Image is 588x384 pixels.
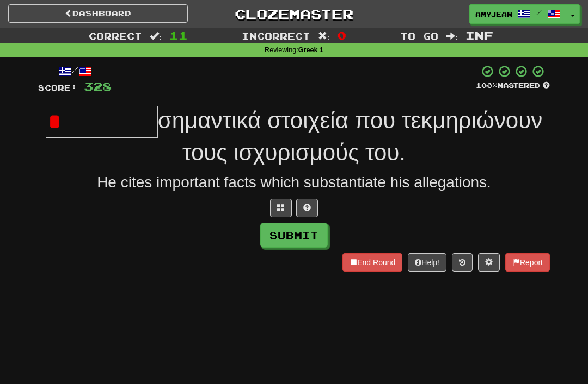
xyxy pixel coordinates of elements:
span: 100 % [476,81,498,90]
a: Dashboard [8,4,188,23]
div: Mastered [476,81,550,91]
div: / [38,65,112,78]
span: : [318,32,330,41]
button: Help! [408,253,446,272]
span: σημαντικά στοιχεία που τεκμηριώνουν τους ισχυρισμούς του. [158,108,542,165]
a: AmyJean / [469,4,566,24]
button: Submit [260,223,328,248]
span: : [446,32,458,41]
a: Clozemaster [204,4,384,23]
span: 328 [84,79,112,93]
span: Score: [38,83,77,92]
span: : [150,32,162,41]
span: 0 [337,29,346,42]
button: Switch sentence to multiple choice alt+p [270,199,292,217]
button: End Round [342,253,402,272]
button: Round history (alt+y) [452,253,473,272]
span: / [536,9,542,16]
span: Correct [89,30,142,41]
span: Incorrect [242,30,310,41]
span: Inf [465,29,493,42]
button: Report [505,253,550,272]
strong: Greek 1 [298,46,323,54]
span: To go [400,30,438,41]
span: AmyJean [475,9,512,19]
span: 11 [169,29,188,42]
div: He cites important facts which substantiate his allegations. [38,172,550,193]
button: Single letter hint - you only get 1 per sentence and score half the points! alt+h [296,199,318,217]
